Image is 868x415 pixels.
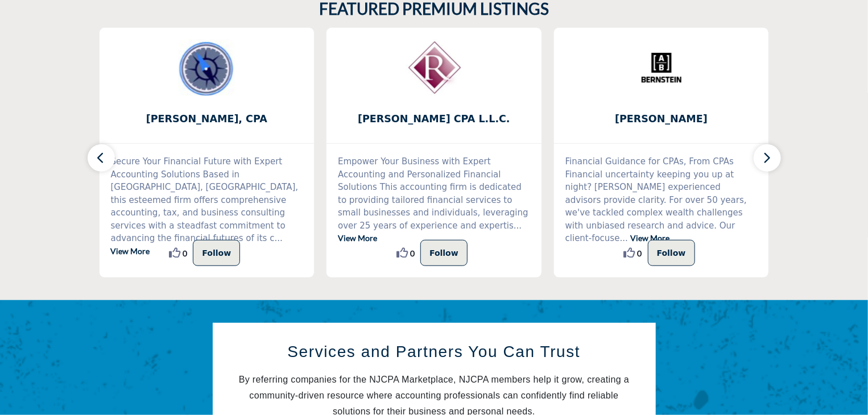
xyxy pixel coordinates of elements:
a: View More [338,233,377,243]
p: Secure Your Financial Future with Expert Accounting Solutions Based in [GEOGRAPHIC_DATA], [GEOGRA... [111,155,303,258]
span: ... [620,233,628,243]
img: Bernstein [633,39,690,96]
span: ... [275,233,283,243]
img: Joseph J. Gormley, CPA [178,39,235,96]
p: Follow [202,246,231,260]
a: [PERSON_NAME] [554,104,769,134]
span: [PERSON_NAME], CPA [117,111,297,126]
button: Follow [420,240,468,266]
p: Follow [429,246,458,260]
span: [PERSON_NAME] [571,111,752,126]
button: Follow [193,240,240,266]
b: Rivero CPA L.L.C. [344,104,524,134]
a: View More [631,233,670,243]
span: 0 [183,247,187,259]
span: 0 [410,247,415,259]
b: Joseph J. Gormley, CPA [117,104,297,134]
h2: Services and Partners You Can Trust [238,340,630,364]
span: 0 [638,247,642,259]
span: ... [514,221,522,231]
a: [PERSON_NAME], CPA [100,104,315,134]
img: Rivero CPA L.L.C. [406,39,462,96]
span: [PERSON_NAME] CPA L.L.C. [344,111,524,126]
a: [PERSON_NAME] CPA L.L.C. [326,104,542,134]
button: Follow [648,240,695,266]
p: Empower Your Business with Expert Accounting and Personalized Financial Solutions This accounting... [338,155,530,245]
b: Bernstein [571,104,752,134]
a: View More [111,246,150,256]
p: Financial Guidance for CPAs, From CPAs Financial uncertainty keeping you up at night? [PERSON_NAM... [565,155,758,245]
p: Follow [657,246,686,260]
